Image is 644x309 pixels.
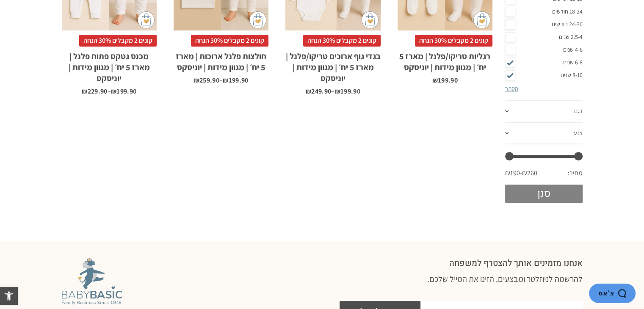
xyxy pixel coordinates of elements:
span: – [219,77,223,84]
span: – [108,88,111,95]
a: 8-10 שנים [505,69,583,82]
bdi: 259.90 [194,76,219,85]
a: דגם [505,101,583,123]
button: סנן [505,185,583,203]
span: ₪ [306,87,311,96]
a: צבע [505,123,583,145]
span: ₪ [223,76,228,85]
span: ₪ [335,87,340,96]
span: ₪190 [505,168,522,178]
a: 6-8 שנים [505,56,583,69]
bdi: 199.90 [432,76,458,85]
a: 4-6 שנים [505,44,583,56]
bdi: 199.90 [223,76,248,85]
a: 24-30 חודשים [505,18,583,31]
h3: להרשמה לניוזלטר ומבצעים, הזינו את המייל שלכם. [340,273,583,297]
a: הסתר [505,85,518,92]
h2: רגליות טריקו/פלנל | מארז 5 יח׳ | מגוון מידות | יוניסקס [398,47,492,73]
span: ₪ [111,87,116,96]
h2: בגדי גוף ארוכים טריקו/פלנל | מארז 5 יח׳ | מגוון מידות | יוניסקס [285,47,380,84]
bdi: 199.90 [111,87,136,96]
iframe: פותח יישומון שאפשר לשוחח בו בצ'אט עם אחד הנציגים שלנו [589,284,636,305]
a: 2.5-4 שנים [505,31,583,44]
h2: אנחנו מזמינים אותך להצטרף למשפחה [340,258,583,269]
span: קונים 2 מקבלים 30% הנחה [191,35,268,47]
span: קונים 2 מקבלים 30% הנחה [415,35,492,47]
img: cat-mini-atc.png [138,11,155,28]
bdi: 199.90 [335,87,360,96]
span: קונים 2 מקבלים 30% הנחה [79,35,157,47]
span: ₪260 [522,168,537,178]
img: cat-mini-atc.png [362,11,379,28]
span: קונים 2 מקבלים 30% הנחה [303,35,381,47]
span: ₪ [194,76,199,85]
span: ₪ [82,87,87,96]
bdi: 249.90 [306,87,331,96]
bdi: 229.90 [82,87,107,96]
span: ₪ [432,76,438,85]
img: cat-mini-atc.png [473,11,490,28]
h2: מכנס גטקס פתוח פלנל | מארז 5 יח׳ | מגוון מידות | יוניסקס [62,47,157,84]
span: – [331,88,334,95]
img: cat-mini-atc.png [249,11,266,28]
div: מחיר: — [505,166,583,184]
img: Baby Basic מבית אריה בגדים לתינוקות [62,258,122,305]
a: 18-24 חודשים [505,6,583,18]
h2: חולצות פלנל ארוכות | מארז 5 יח׳ | מגוון מידות | יוניסקס [174,47,268,73]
